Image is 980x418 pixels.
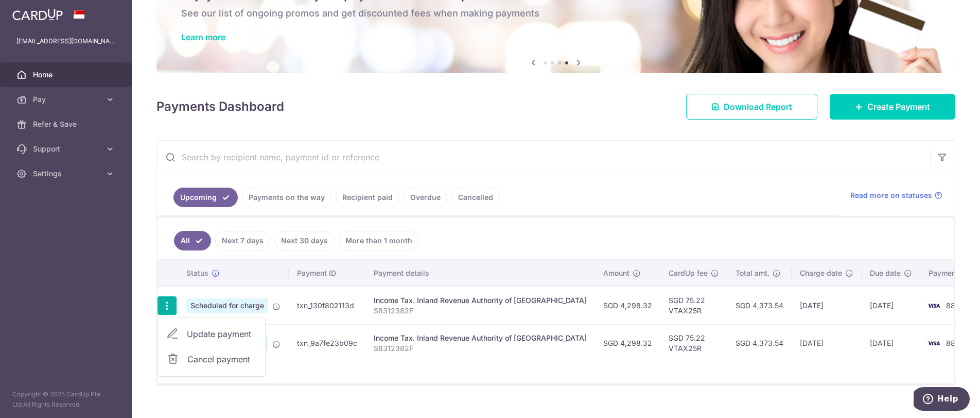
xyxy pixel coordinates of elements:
span: Scheduled for charge [186,298,268,313]
td: SGD 4,298.32 [595,287,660,324]
span: Status [186,268,208,278]
p: [EMAIL_ADDRESS][DOMAIN_NAME] [16,36,115,46]
span: Home [33,70,101,80]
a: Learn more [181,32,225,42]
td: [DATE] [862,287,920,324]
td: [DATE] [792,287,862,324]
td: SGD 75.22 VTAX25R [660,287,727,324]
h6: See our list of ongoing promos and get discounted fees when making payments [181,7,931,20]
div: Income Tax. Inland Revenue Authority of [GEOGRAPHIC_DATA] [374,295,587,306]
a: Upcoming [173,188,238,207]
a: Cancelled [451,188,500,207]
span: 8847 [946,301,964,310]
span: 8847 [946,339,964,347]
h4: Payments Dashboard [156,97,284,116]
img: Bank Card [923,337,944,349]
td: txn_130f802113d [289,287,365,324]
a: All [174,231,211,250]
td: [DATE] [862,324,920,362]
p: S8312382F [374,306,587,316]
iframe: Opens a widget where you can find more information [914,387,970,413]
td: SGD 4,373.54 [727,287,792,324]
span: Amount [603,268,629,278]
span: Total amt. [736,268,769,278]
span: Read more on statuses [850,190,932,200]
th: Payment details [365,260,595,287]
a: Read more on statuses [850,190,942,200]
img: CardUp [12,8,63,21]
p: S8312382F [374,343,587,354]
span: Refer & Save [33,119,101,129]
span: Download Report [724,101,792,113]
span: Settings [33,169,101,179]
td: [DATE] [792,324,862,362]
span: Support [33,144,101,154]
a: Create Payment [830,94,955,120]
span: Charge date [800,268,842,278]
td: SGD 4,298.32 [595,324,660,362]
a: Next 7 days [215,231,270,250]
span: Pay [33,94,101,105]
a: Next 30 days [274,231,335,250]
td: txn_9a7fe23b09c [289,324,365,362]
td: SGD 4,373.54 [727,324,792,362]
img: Bank Card [923,299,944,312]
td: SGD 75.22 VTAX25R [660,324,727,362]
a: Recipient paid [336,188,399,207]
div: Income Tax. Inland Revenue Authority of [GEOGRAPHIC_DATA] [374,333,587,343]
span: CardUp fee [669,268,708,278]
a: Payments on the way [242,188,331,207]
a: Download Report [686,94,817,120]
span: Create Payment [867,101,930,113]
a: More than 1 month [339,231,419,250]
a: Overdue [404,188,447,207]
span: Due date [870,268,901,278]
th: Payment ID [289,260,365,287]
input: Search by recipient name, payment id or reference [157,141,930,174]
